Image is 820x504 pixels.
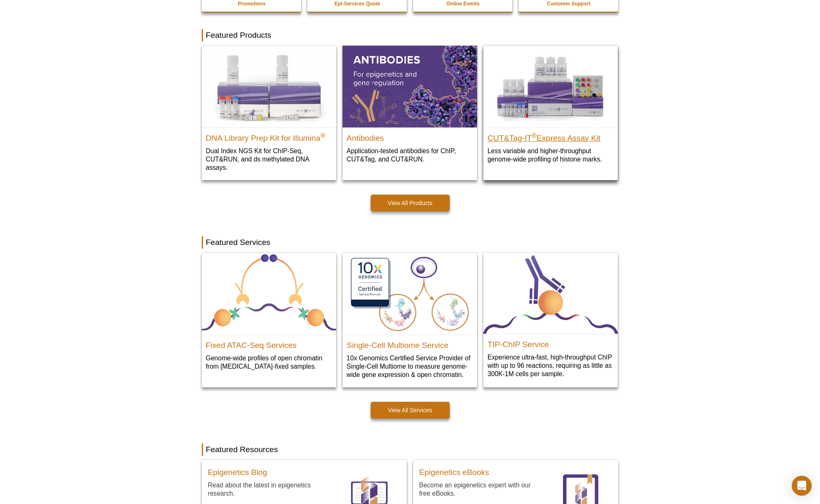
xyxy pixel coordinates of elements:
[321,132,326,139] sup: ®
[202,443,619,456] h2: Featured Resources
[347,130,473,142] h2: Antibodies
[487,336,614,349] h2: TIP-ChIP Service
[487,130,614,142] h2: CUT&Tag-IT Express Assay Kit
[206,147,332,172] p: Dual Index NGS Kit for ChIP-Seq, CUT&RUN, and ds methylated DNA assays.
[347,147,473,164] p: Application-tested antibodies for ChIP, CUT&Tag, and CUT&RUN.
[446,1,480,7] strong: Online Events
[419,481,543,498] p: Become an epigenetics expert with our free eBooks.
[202,253,336,379] a: Fixed ATAC-Seq Services Fixed ATAC-Seq Services Genome-wide profiles of open chromatin from [MEDI...
[208,468,267,477] h3: Epigenetics Blog
[206,354,332,371] p: Genome-wide profiles of open chromatin from [MEDICAL_DATA]-fixed samples.
[483,46,618,171] a: CUT&Tag-IT® Express Assay Kit CUT&Tag-IT®Express Assay Kit Less variable and higher-throughput ge...
[206,130,332,142] h2: DNA Library Prep Kit for Illumina
[343,253,477,335] img: Single-Cell Multiome Servicee
[343,253,477,388] a: Single-Cell Multiome Servicee Single-Cell Multiome Service 10x Genomics Certified Service Provide...
[419,468,490,477] h3: Epigenetics eBooks
[487,353,614,378] p: Experience ultra-fast, high-throughput ChIP with up to 96 reactions, requiring as little as 300K-...
[547,1,590,7] strong: Customer Support
[238,1,266,7] strong: Promotions
[206,337,332,350] h2: Fixed ATAC-Seq Services
[347,337,473,350] h2: Single-Cell Multiome Service
[208,481,332,498] p: Read about the latest in epigenetics research.
[483,253,618,387] a: TIP-ChIP Service TIP-ChIP Service Experience ultra-fast, high-throughput ChIP with up to 96 react...
[487,147,614,164] p: Less variable and higher-throughput genome-wide profiling of histone marks​.
[343,46,477,127] img: All Antibodies
[347,354,473,379] p: 10x Genomics Certified Service Provider of Single-Cell Multiome to measure genome-wide gene expre...
[202,29,619,42] h2: Featured Products
[208,466,267,481] a: Epigenetics Blog
[483,253,618,334] img: TIP-ChIP Service
[202,253,336,335] img: Fixed ATAC-Seq Services
[532,132,537,139] sup: ®
[371,195,450,211] a: View All Products
[202,46,336,127] img: DNA Library Prep Kit for Illumina
[419,466,490,481] a: Epigenetics eBooks
[343,46,477,171] a: All Antibodies Antibodies Application-tested antibodies for ChIP, CUT&Tag, and CUT&RUN.
[202,46,336,180] a: DNA Library Prep Kit for Illumina DNA Library Prep Kit for Illumina® Dual Index NGS Kit for ChIP-...
[371,402,450,418] a: View All Services
[792,476,812,496] div: Open Intercom Messenger
[483,46,618,127] img: CUT&Tag-IT® Express Assay Kit
[335,1,380,7] strong: Epi-Services Quote
[202,236,619,249] h2: Featured Services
